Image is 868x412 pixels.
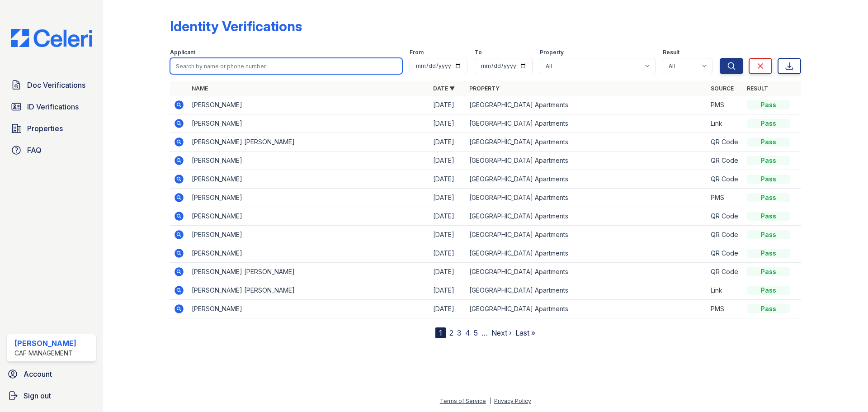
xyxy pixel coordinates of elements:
[429,281,466,300] td: [DATE]
[747,304,790,313] div: Pass
[7,141,96,159] a: FAQ
[14,349,76,358] div: CAF Management
[466,207,707,226] td: [GEOGRAPHIC_DATA] Apartments
[481,327,488,338] span: …
[475,49,482,56] label: To
[27,123,63,134] span: Properties
[747,137,790,147] div: Pass
[747,286,790,295] div: Pass
[711,85,734,92] a: Source
[707,263,743,281] td: QR Code
[466,263,707,281] td: [GEOGRAPHIC_DATA] Apartments
[466,170,707,189] td: [GEOGRAPHIC_DATA] Apartments
[707,244,743,263] td: QR Code
[188,133,429,152] td: [PERSON_NAME] [PERSON_NAME]
[707,300,743,318] td: PMS
[27,80,85,90] span: Doc Verifications
[429,96,466,114] td: [DATE]
[188,244,429,263] td: [PERSON_NAME]
[429,133,466,152] td: [DATE]
[466,152,707,170] td: [GEOGRAPHIC_DATA] Apartments
[429,170,466,189] td: [DATE]
[707,207,743,226] td: QR Code
[466,226,707,244] td: [GEOGRAPHIC_DATA] Apartments
[188,170,429,189] td: [PERSON_NAME]
[747,119,790,128] div: Pass
[707,189,743,207] td: PMS
[707,114,743,133] td: Link
[747,156,790,165] div: Pass
[474,328,478,337] a: 5
[466,114,707,133] td: [GEOGRAPHIC_DATA] Apartments
[466,300,707,318] td: [GEOGRAPHIC_DATA] Apartments
[466,281,707,300] td: [GEOGRAPHIC_DATA] Apartments
[440,398,486,404] a: Terms of Service
[7,76,96,94] a: Doc Verifications
[7,119,96,137] a: Properties
[429,244,466,263] td: [DATE]
[707,96,743,114] td: PMS
[465,328,470,337] a: 4
[188,96,429,114] td: [PERSON_NAME]
[429,207,466,226] td: [DATE]
[707,170,743,189] td: QR Code
[429,189,466,207] td: [DATE]
[466,244,707,263] td: [GEOGRAPHIC_DATA] Apartments
[429,263,466,281] td: [DATE]
[429,300,466,318] td: [DATE]
[747,249,790,258] div: Pass
[24,390,51,401] span: Sign out
[188,114,429,133] td: [PERSON_NAME]
[747,193,790,202] div: Pass
[747,85,768,92] a: Result
[4,29,99,47] img: CE_Logo_Blue-a8612792a0a2168367f1c8372b55b34899dd931a85d93a1a3d3e32e68fde9ad4.png
[24,369,52,379] span: Account
[469,85,500,92] a: Property
[515,328,535,337] a: Last »
[663,49,679,56] label: Result
[429,114,466,133] td: [DATE]
[188,226,429,244] td: [PERSON_NAME]
[192,85,208,92] a: Name
[435,327,446,338] div: 1
[466,96,707,114] td: [GEOGRAPHIC_DATA] Apartments
[188,263,429,281] td: [PERSON_NAME] [PERSON_NAME]
[188,152,429,170] td: [PERSON_NAME]
[747,212,790,221] div: Pass
[747,175,790,184] div: Pass
[7,98,96,116] a: ID Verifications
[170,58,402,74] input: Search by name or phone number
[14,338,76,349] div: [PERSON_NAME]
[188,189,429,207] td: [PERSON_NAME]
[4,365,99,383] a: Account
[489,398,491,404] div: |
[707,133,743,152] td: QR Code
[27,101,79,112] span: ID Verifications
[433,85,455,92] a: Date ▼
[457,328,462,337] a: 3
[188,300,429,318] td: [PERSON_NAME]
[707,226,743,244] td: QR Code
[188,207,429,226] td: [PERSON_NAME]
[707,152,743,170] td: QR Code
[27,145,42,156] span: FAQ
[466,189,707,207] td: [GEOGRAPHIC_DATA] Apartments
[747,100,790,109] div: Pass
[188,281,429,300] td: [PERSON_NAME] [PERSON_NAME]
[540,49,564,56] label: Property
[410,49,424,56] label: From
[429,226,466,244] td: [DATE]
[170,18,302,34] div: Identity Verifications
[491,328,512,337] a: Next ›
[449,328,453,337] a: 2
[466,133,707,152] td: [GEOGRAPHIC_DATA] Apartments
[4,387,99,405] a: Sign out
[747,267,790,276] div: Pass
[429,152,466,170] td: [DATE]
[747,230,790,239] div: Pass
[707,281,743,300] td: Link
[170,49,195,56] label: Applicant
[494,398,531,404] a: Privacy Policy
